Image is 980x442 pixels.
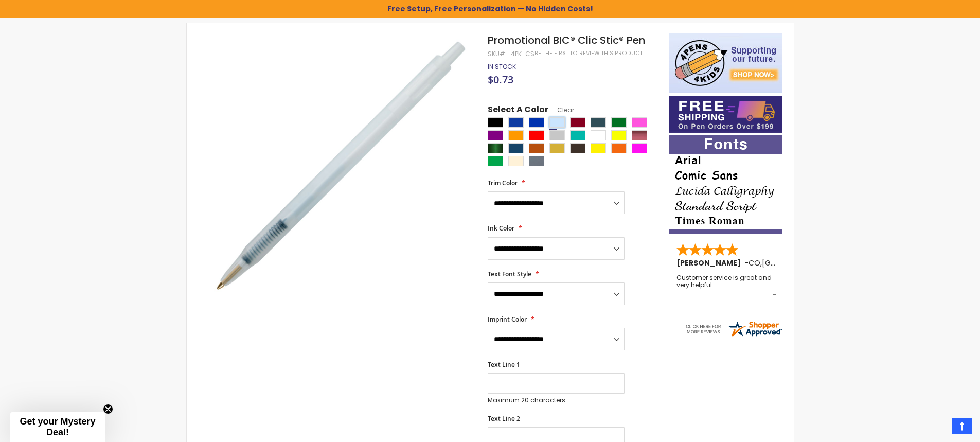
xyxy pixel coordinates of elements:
div: Teal [570,130,585,140]
span: Get your Mystery Deal! [20,416,95,437]
div: Black [488,117,503,128]
img: 4pens 4 kids [669,33,782,93]
div: Metallic Sand [549,143,565,153]
span: Ink Color [488,224,514,233]
img: Free shipping on orders over $199 [669,96,782,133]
div: Purple [488,130,503,140]
span: Text Font Style [488,270,531,278]
div: Neon Green [488,156,503,166]
span: Trim Color [488,179,518,187]
div: Clear [549,117,565,128]
div: Metallic Orange [529,143,544,153]
div: Metallic Red [632,130,647,140]
span: Select A Color [488,104,548,118]
a: 4pens.com certificate URL [684,331,783,340]
div: Neon Pink [632,143,647,153]
div: Get your Mystery Deal!Close teaser [10,412,105,442]
span: Imprint Color [488,315,527,324]
div: Blue [529,117,544,128]
img: font-personalization-examples [669,135,782,234]
div: Silver [549,130,565,140]
div: Cobalt [508,117,524,128]
div: Neon Yellow [591,143,606,153]
span: $0.73 [488,73,513,86]
span: Text Line 2 [488,414,520,423]
div: Neon Orange [611,143,627,153]
a: Be the first to review this product [534,49,643,57]
strong: SKU [488,49,507,58]
span: CO [749,258,760,268]
span: In stock [488,62,516,71]
div: Forest Green [591,117,606,128]
img: clear-4pk-cs-bic-clic-stic-pen55_1_1.jpg [207,32,474,299]
div: White [591,130,606,140]
span: Clear [548,105,574,114]
p: Maximum 20 characters [488,396,625,404]
div: Espresso [570,143,585,153]
div: 4PK-CS [511,50,534,58]
button: Close teaser [103,404,113,414]
span: - , [744,258,838,268]
div: Red [529,130,544,140]
div: Slate Gray [529,156,544,166]
img: 4pens.com widget logo [684,320,783,338]
div: Pink [632,117,647,128]
span: [PERSON_NAME] [676,258,744,268]
div: Customer service is great and very helpful [676,274,776,296]
div: Metallic Dark Blue [508,143,524,153]
div: Metallic Green [488,143,503,153]
div: Cream [508,156,524,166]
div: Yellow [611,130,627,140]
div: Orange [508,130,524,140]
div: Burgundy [570,117,585,128]
div: Green [611,117,627,128]
span: [GEOGRAPHIC_DATA] [762,258,838,268]
span: Promotional BIC® Clic Stic® Pen [488,33,645,47]
span: Text Line 1 [488,360,520,369]
div: Availability [488,63,516,71]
